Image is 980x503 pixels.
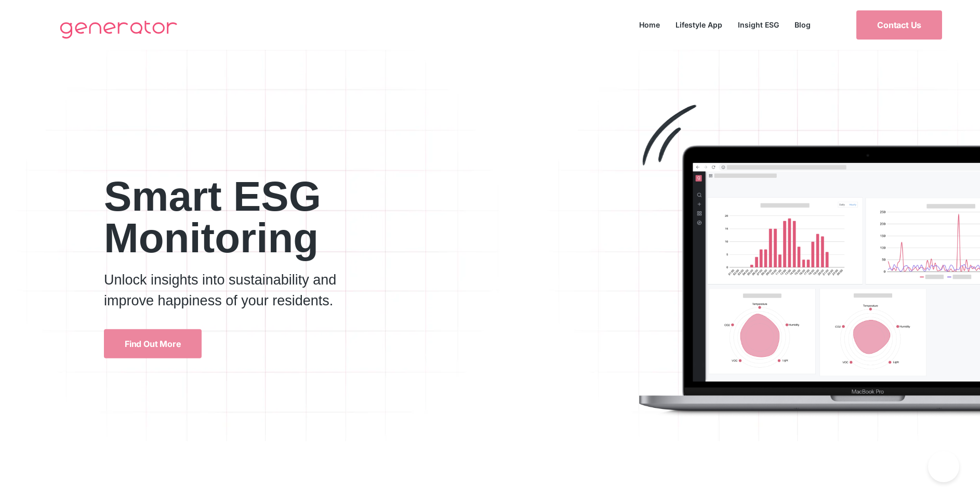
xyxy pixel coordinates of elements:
a: Contact Us [856,10,942,40]
span: Contact Us [877,21,921,29]
a: Home [631,18,668,32]
a: Find Out More [104,329,202,358]
p: Unlock insights into sustainability and improve happiness of your residents. [104,269,340,312]
iframe: Toggle Customer Support [928,451,959,482]
a: Lifestyle App [668,18,730,32]
a: Blog [787,18,818,32]
a: Insight ESG [730,18,787,32]
span: Find Out More [125,340,181,348]
nav: Menu [631,18,818,32]
h2: Smart ESG Monitoring [104,176,392,259]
